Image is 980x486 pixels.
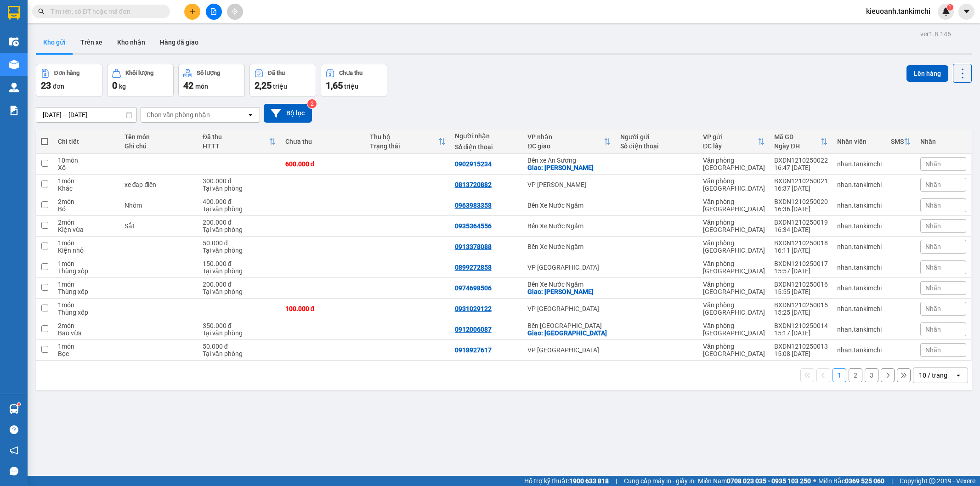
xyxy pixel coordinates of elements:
[370,133,438,141] div: Thu hộ
[774,301,828,309] div: BXDN1210250015
[527,222,611,230] div: Bến Xe Nước Ngầm
[125,133,193,141] div: Tên món
[203,322,276,329] div: 350.000 đ
[703,157,765,171] div: Văn phòng [GEOGRAPHIC_DATA]
[206,4,222,20] button: file-add
[774,157,828,164] div: BXDN1210250022
[203,239,276,247] div: 50.000 đ
[285,138,361,145] div: Chưa thu
[73,31,110,53] button: Trên xe
[774,198,828,205] div: BXDN1210250020
[58,281,115,288] div: 1 món
[203,177,276,185] div: 300.000 đ
[527,281,611,288] div: Bến Xe Nước Ngầm
[925,222,941,230] span: Nhãn
[569,477,609,485] strong: 1900 633 818
[813,479,816,483] span: ⚪️
[58,157,115,164] div: 10 món
[36,107,136,122] input: Select a date range.
[232,8,238,15] span: aim
[125,181,193,188] div: xe đap điên
[365,130,450,154] th: Toggle SortBy
[273,83,287,90] span: triệu
[36,64,102,97] button: Đơn hàng23đơn
[774,219,828,226] div: BXDN1210250019
[455,132,519,140] div: Người nhận
[58,177,115,185] div: 1 món
[947,4,953,11] sup: 1
[153,31,206,53] button: Hàng đã giao
[54,70,79,76] div: Đơn hàng
[203,205,276,213] div: Tại văn phòng
[58,301,115,309] div: 1 món
[110,31,153,53] button: Kho nhận
[837,138,882,145] div: Nhân viên
[326,80,343,91] span: 1,65
[249,64,316,97] button: Đã thu2,25 triệu
[255,80,272,91] span: 2,25
[36,31,73,53] button: Kho gửi
[112,80,117,91] span: 0
[125,142,193,150] div: Ghi chú
[948,4,952,11] span: 1
[125,222,193,230] div: Sắt
[703,343,765,357] div: Văn phòng [GEOGRAPHIC_DATA]
[703,219,765,233] div: Văn phòng [GEOGRAPHIC_DATA]
[203,198,276,205] div: 400.000 đ
[527,346,611,354] div: VP [GEOGRAPHIC_DATA]
[203,329,276,337] div: Tại văn phòng
[837,346,882,354] div: nhan.tankimchi
[837,284,882,292] div: nhan.tankimchi
[9,60,19,69] img: warehouse-icon
[455,143,519,151] div: Số điện thoại
[189,8,196,15] span: plus
[455,326,492,333] div: 0912006087
[203,133,269,141] div: Đã thu
[703,177,765,192] div: Văn phòng [GEOGRAPHIC_DATA]
[344,83,358,90] span: triệu
[845,477,884,485] strong: 0369 525 060
[925,243,941,250] span: Nhãn
[9,404,19,414] img: warehouse-icon
[703,239,765,254] div: Văn phòng [GEOGRAPHIC_DATA]
[38,8,45,15] span: search
[195,83,208,90] span: món
[268,70,285,76] div: Đã thu
[8,6,20,20] img: logo-vxr
[920,29,951,39] div: ver 1.8.146
[455,181,492,188] div: 0813720882
[147,110,210,119] div: Chọn văn phòng nhận
[920,138,966,145] div: Nhãn
[837,160,882,168] div: nhan.tankimchi
[370,142,438,150] div: Trạng thái
[285,305,361,312] div: 100.000 đ
[339,70,363,76] div: Chưa thu
[455,160,492,168] div: 0902915234
[285,160,361,168] div: 600.000 đ
[770,130,833,154] th: Toggle SortBy
[10,446,18,455] span: notification
[527,329,611,337] div: Giao: Hà Đông
[906,65,948,82] button: Lên hàng
[818,476,884,486] span: Miền Bắc
[624,476,696,486] span: Cung cấp máy in - giấy in:
[891,138,904,145] div: SMS
[58,247,115,254] div: Kiện nhỏ
[58,309,115,316] div: Thùng xốp
[455,346,492,354] div: 0918927617
[53,83,64,90] span: đơn
[774,239,828,247] div: BXDN1210250018
[837,264,882,271] div: nhan.tankimchi
[9,106,19,115] img: solution-icon
[837,243,882,250] div: nhan.tankimchi
[925,305,941,312] span: Nhãn
[886,130,916,154] th: Toggle SortBy
[203,343,276,350] div: 50.000 đ
[203,350,276,357] div: Tại văn phòng
[58,198,115,205] div: 2 món
[58,260,115,267] div: 1 món
[455,305,492,312] div: 0931029122
[198,130,281,154] th: Toggle SortBy
[527,157,611,164] div: Bến xe An Sương
[703,260,765,275] div: Văn phòng [GEOGRAPHIC_DATA]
